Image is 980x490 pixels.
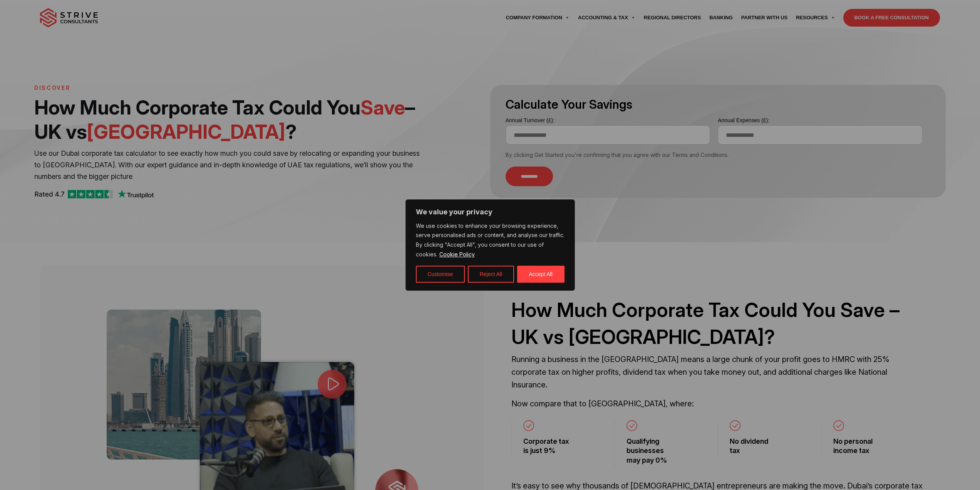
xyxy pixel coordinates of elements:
p: We use cookies to enhance your browsing experience, serve personalised ads or content, and analys... [416,221,565,260]
a: Cookie Policy [439,251,475,258]
button: Reject All [468,266,514,283]
button: Accept All [517,266,565,283]
div: We value your privacy [405,199,575,291]
button: Customise [416,266,465,283]
p: We value your privacy [416,207,565,217]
